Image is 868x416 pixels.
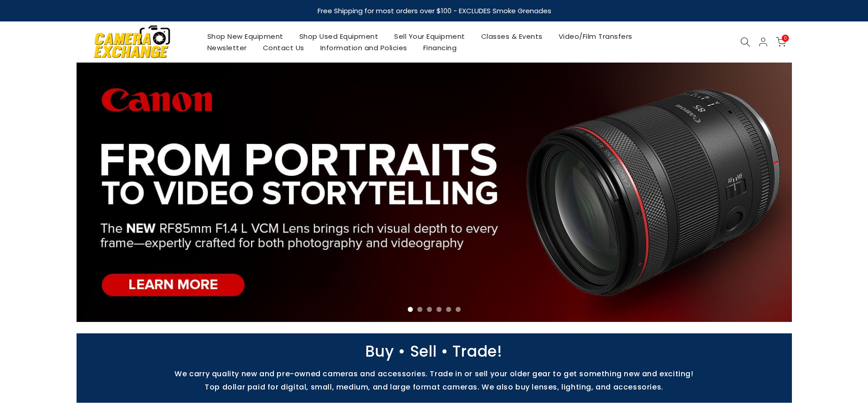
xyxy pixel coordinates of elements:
[255,42,312,53] a: Contact Us
[776,37,786,47] a: 0
[473,31,550,42] a: Classes & Events
[550,31,640,42] a: Video/Film Transfers
[317,6,551,16] strong: Free Shipping for most orders over $100 - EXCLUDES Smoke Grenades
[72,347,796,356] p: Buy • Sell • Trade!
[437,307,442,312] li: Page dot 4
[72,383,796,391] p: Top dollar paid for digital, small, medium, and large format cameras. We also buy lenses, lightin...
[427,307,432,312] li: Page dot 3
[408,307,413,312] li: Page dot 1
[446,307,451,312] li: Page dot 5
[456,307,461,312] li: Page dot 6
[312,42,415,53] a: Information and Policies
[417,307,422,312] li: Page dot 2
[415,42,465,53] a: Financing
[386,31,473,42] a: Sell Your Equipment
[72,369,796,378] p: We carry quality new and pre-owned cameras and accessories. Trade in or sell your older gear to g...
[199,31,291,42] a: Shop New Equipment
[291,31,386,42] a: Shop Used Equipment
[782,35,789,42] span: 0
[199,42,255,53] a: Newsletter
